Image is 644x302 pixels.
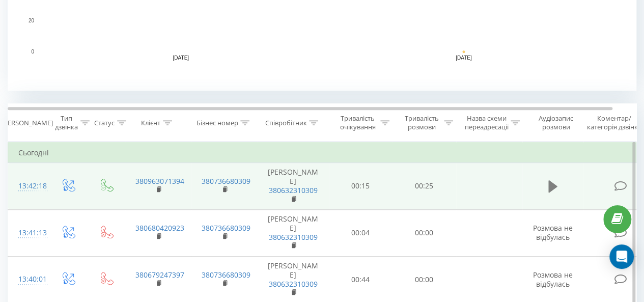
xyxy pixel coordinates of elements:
text: [DATE] [173,55,189,61]
a: 380632310309 [269,232,318,242]
div: [PERSON_NAME] [2,119,53,127]
span: Розмова не відбулась [533,223,573,242]
a: 380632310309 [269,185,318,195]
a: 380736680309 [202,176,250,186]
a: 380963071394 [135,176,184,186]
div: Клієнт [141,119,160,127]
span: Розмова не відбулась [533,270,573,289]
td: 00:15 [329,163,393,210]
div: Тривалість розмови [401,114,441,131]
div: Аудіозапис розмови [531,114,580,131]
div: Бізнес номер [196,119,238,127]
a: 380736680309 [202,223,250,233]
text: [DATE] [456,55,472,61]
text: 20 [29,18,35,23]
td: 00:25 [393,163,456,210]
div: Статус [94,119,115,127]
a: 380632310309 [269,279,318,289]
div: Назва схеми переадресації [464,114,508,131]
a: 380736680309 [202,270,250,280]
td: [PERSON_NAME] [258,163,329,210]
text: 0 [31,49,34,54]
td: 00:00 [393,209,456,256]
div: Open Intercom Messenger [609,244,634,269]
a: 380679247397 [135,270,184,280]
div: Тривалість очікування [338,114,378,131]
div: 13:42:18 [18,176,39,196]
div: Коментар/категорія дзвінка [584,114,644,131]
div: Тип дзвінка [55,114,78,131]
div: 13:41:13 [18,223,39,243]
div: Співробітник [265,119,306,127]
td: [PERSON_NAME] [258,209,329,256]
td: 00:04 [329,209,393,256]
a: 380680420923 [135,223,184,233]
div: 13:40:01 [18,269,39,289]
